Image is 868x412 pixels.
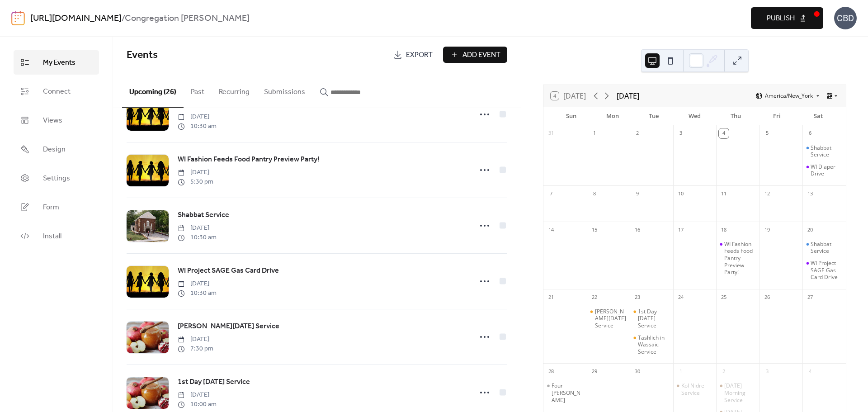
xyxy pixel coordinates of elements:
[178,122,217,131] span: 10:30 am
[178,344,213,354] span: 7:30 pm
[811,260,842,281] div: WI Project SAGE Gas Card Drive
[638,308,670,329] div: 1st Day [DATE] Service
[406,50,433,61] span: Export
[590,292,599,302] div: 22
[632,366,642,376] div: 30
[178,223,217,233] span: [DATE]
[14,166,99,190] a: Settings
[178,168,213,177] span: [DATE]
[633,107,674,125] div: Tue
[632,128,642,138] div: 2
[14,195,99,219] a: Form
[805,292,815,302] div: 27
[178,154,320,166] a: WI Fashion Feeds Food Pantry Preview Party!
[673,382,717,396] div: Kol Nidre Service
[811,163,842,177] div: WI Diaper Drive
[178,112,217,122] span: [DATE]
[802,144,846,158] div: Shabbat Service
[590,366,599,376] div: 29
[676,366,686,376] div: 1
[14,224,99,248] a: Install
[212,73,257,107] button: Recurring
[178,400,217,409] span: 10:00 am
[43,202,59,213] span: Form
[765,93,813,99] span: America/New_York
[802,241,846,255] div: Shabbat Service
[834,7,857,29] div: CBD
[178,321,279,332] span: [PERSON_NAME][DATE] Service
[811,144,842,158] div: Shabbat Service
[681,382,713,396] div: Kol Nidre Service
[630,308,673,329] div: 1st Day Rosh Hashanah Service
[767,13,795,24] span: Publish
[632,189,642,199] div: 9
[257,73,312,107] button: Submissions
[762,292,772,302] div: 26
[43,86,71,97] span: Connect
[43,144,66,155] span: Design
[178,265,279,276] span: WI Project SAGE Gas Card Drive
[122,73,184,108] button: Upcoming (26)
[676,225,686,235] div: 17
[387,47,439,63] a: Export
[805,128,815,138] div: 6
[43,231,61,242] span: Install
[676,189,686,199] div: 10
[805,189,815,199] div: 13
[762,225,772,235] div: 19
[178,209,229,221] a: Shabbat Service
[676,292,686,302] div: 24
[719,189,729,199] div: 11
[805,366,815,376] div: 4
[632,292,642,302] div: 23
[724,382,756,403] div: [DATE] ​Morning Service
[719,292,729,302] div: 25
[178,289,217,298] span: 10:30 am
[715,107,756,125] div: Thu
[802,260,846,281] div: WI Project SAGE Gas Card Drive
[178,390,217,400] span: [DATE]
[756,107,797,125] div: Fri
[762,128,772,138] div: 5
[802,163,846,177] div: WI Diaper Drive
[797,107,839,125] div: Sat
[546,128,556,138] div: 31
[122,10,125,27] b: /
[14,79,99,104] a: Connect
[751,7,823,29] button: Publish
[551,107,592,125] div: Sun
[638,334,670,355] div: Tashlich in Wassaic Service
[805,225,815,235] div: 20
[14,108,99,133] a: Views
[127,45,158,65] span: Events
[546,292,556,302] div: 21
[632,225,642,235] div: 16
[724,241,756,276] div: WI Fashion Feeds Food Pantry Preview Party!
[590,128,599,138] div: 1
[443,47,507,63] button: Add Event
[590,189,599,199] div: 8
[178,279,217,289] span: [DATE]
[630,334,673,355] div: Tashlich in Wassaic Service
[178,376,250,388] a: 1st Day [DATE] Service
[543,382,587,403] div: Four Winters
[716,241,759,276] div: WI Fashion Feeds Food Pantry Preview Party!
[592,107,633,125] div: Mon
[178,177,213,187] span: 5:30 pm
[30,10,122,27] a: [URL][DOMAIN_NAME]
[719,366,729,376] div: 2
[674,107,715,125] div: Wed
[11,11,25,25] img: logo
[716,382,759,403] div: Yom Kippur ​Morning Service
[178,210,229,221] span: Shabbat Service
[552,382,583,403] div: Four [PERSON_NAME]
[462,50,500,61] span: Add Event
[546,189,556,199] div: 7
[546,225,556,235] div: 14
[178,321,279,332] a: [PERSON_NAME][DATE] Service
[184,73,212,107] button: Past
[125,10,250,27] b: Congregation [PERSON_NAME]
